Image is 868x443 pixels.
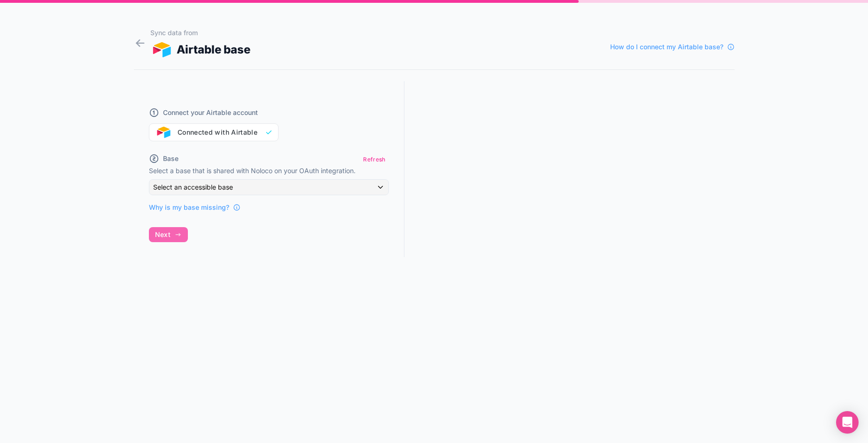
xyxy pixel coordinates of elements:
p: Select a base that is shared with Noloco on your OAuth integration. [149,166,389,176]
img: AIRTABLE [150,42,173,57]
a: How do I connect my Airtable base? [610,42,735,52]
button: Refresh [360,153,388,166]
div: Open Intercom Messenger [836,411,859,434]
h1: Sync data from [150,28,251,38]
a: Why is my base missing? [149,203,240,212]
div: Airtable base [150,41,251,58]
span: Base [163,154,178,163]
span: How do I connect my Airtable base? [610,42,723,52]
span: Select an accessible base [153,183,233,191]
span: Why is my base missing? [149,203,229,212]
button: Select an accessible base [149,179,389,195]
span: Connect your Airtable account [163,108,258,117]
